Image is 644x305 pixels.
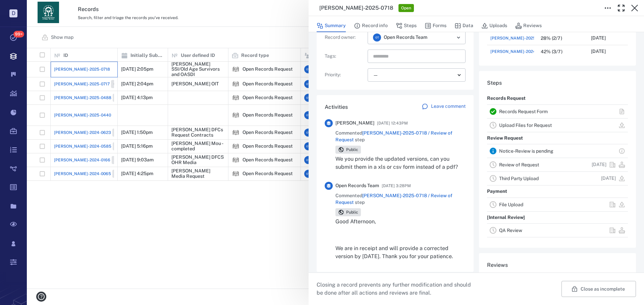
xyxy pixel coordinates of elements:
p: [Internal Review] [487,212,525,224]
button: Forms [425,19,446,32]
a: Leave comment [422,103,466,111]
div: 28% (2/7) [541,36,562,41]
p: Tags : [325,53,365,60]
span: [PERSON_NAME] [335,120,374,127]
span: 99+ [13,31,24,37]
div: 42% (3/7) [541,49,562,54]
a: [PERSON_NAME]-2025-0718 / Review of Request [335,193,452,205]
a: Notice-Review is pending [499,148,553,154]
p: Records Request [487,92,526,104]
a: [PERSON_NAME]-2025-0718 / Review of Request [335,130,452,142]
button: Reviews [515,19,542,32]
div: ReviewsThere is nothing here yet [479,253,636,296]
button: Data [454,19,473,32]
h6: Reviews [487,261,628,269]
span: [DATE] 12:43PM [377,119,408,127]
button: Toggle Fullscreen [614,1,628,15]
div: O T [373,33,381,42]
div: ActivitiesLeave comment[PERSON_NAME][DATE] 12:43PMCommented[PERSON_NAME]-2025-0718 / Review of Re... [317,95,474,277]
h3: [PERSON_NAME]-2025-0718 [319,4,393,12]
span: [PERSON_NAME]-2024-0623 [490,49,547,55]
a: QA Review [499,228,522,233]
div: StepsRecords RequestRecords Request FormUpload Files for RequestReview RequestNotice-Review is pe... [479,71,636,253]
span: Commented step [335,130,466,143]
span: Public [345,147,360,153]
a: File Upload [499,202,523,207]
p: We you provide the updated versions, can you submit them in a xls or csv form instead of a pdf? [335,155,466,171]
p: Leave comment [431,103,466,110]
p: [DATE] [591,35,606,42]
button: Steps [396,19,417,32]
span: [DATE] 3:28PM [382,182,411,190]
span: Open Records Team [335,182,379,189]
p: Review Request [487,132,523,144]
p: D [9,9,17,17]
a: [PERSON_NAME]-2025-0717 [490,34,566,42]
p: [DATE] [591,48,606,55]
p: Record Delivery [487,237,523,249]
a: Third Party Upload [499,176,539,181]
button: Record info [354,19,388,32]
span: Open [400,5,413,11]
p: We are in receipt and will provide a corrected version by [DATE]. Thank you for your patience. [335,244,466,260]
p: Priority : [325,72,365,78]
a: [PERSON_NAME]-2024-0623 [490,48,567,56]
button: Open [454,33,463,42]
button: Summary [317,19,346,32]
button: Close as incomplete [561,281,636,297]
a: Records Request Form [499,109,548,114]
button: Uploads [481,19,507,32]
button: Toggle to Edit Boxes [601,1,614,15]
span: Commented step [335,193,466,206]
span: Public [345,210,360,215]
p: [DATE] [592,161,606,168]
a: Review of Request [499,162,539,167]
button: Close [628,1,641,15]
span: Open Records Team [384,34,427,41]
h6: Activities [325,103,348,111]
p: Record owner : [325,34,365,41]
p: Payment [487,185,507,198]
p: Closing a record prevents any further modification and should be done after all actions and revie... [317,281,476,297]
div: — [373,71,455,79]
span: Help [15,5,29,11]
a: Upload Files for Request [499,123,552,128]
p: Good Afternoon, [335,218,466,226]
p: [DATE] [601,175,616,182]
h6: Steps [487,79,628,87]
span: [PERSON_NAME]-2025-0717 [490,35,546,41]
